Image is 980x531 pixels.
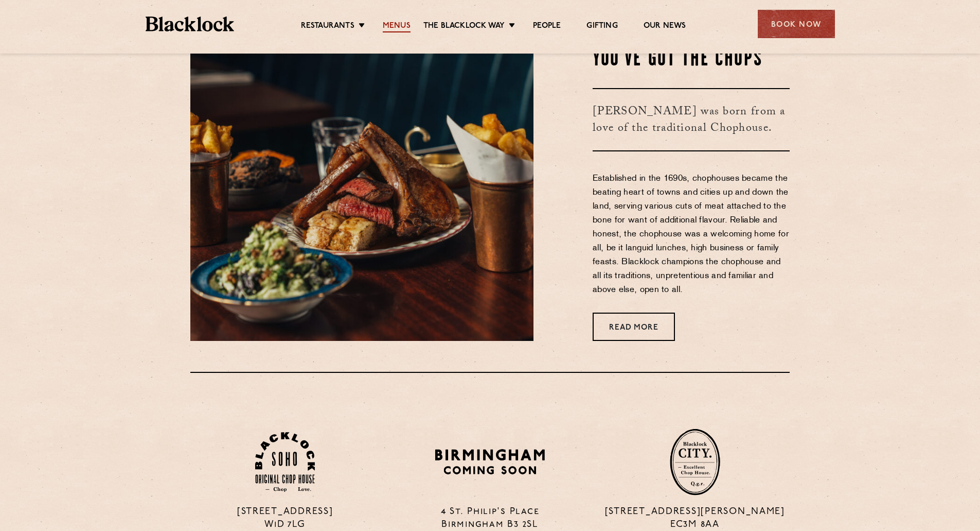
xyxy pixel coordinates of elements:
[301,21,354,32] a: Restaurants
[255,432,315,492] img: Soho-stamp-default.svg
[533,21,561,32] a: People
[433,446,547,478] img: BIRMINGHAM-P22_-e1747915156957.png
[423,21,505,32] a: The Blacklock Way
[593,313,675,341] a: Read More
[593,172,790,297] p: Established in the 1690s, chophouses became the beating heart of towns and cities up and down the...
[670,429,720,495] img: City-stamp-default.svg
[146,16,235,31] img: BL_Textured_Logo-footer-cropped.svg
[644,21,686,32] a: Our News
[758,10,835,38] div: Book Now
[586,21,617,32] a: Gifting
[383,21,411,32] a: Menus
[593,88,790,151] h3: [PERSON_NAME] was born from a love of the traditional Chophouse.
[593,47,790,73] h2: You've Got The Chops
